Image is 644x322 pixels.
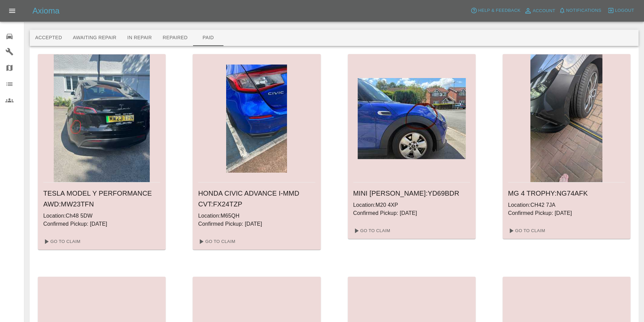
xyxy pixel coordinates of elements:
p: Confirmed Pickup: [DATE] [508,209,625,217]
button: Awaiting Repair [67,30,122,46]
span: Account [533,7,555,15]
button: Paid [193,30,223,46]
a: Go To Claim [41,236,82,247]
button: In Repair [122,30,158,46]
h5: Axioma [32,5,59,16]
button: Repaired [157,30,193,46]
h6: MINI [PERSON_NAME] : YD69BDR [353,188,470,199]
p: Location: Ch48 5DW [43,212,160,220]
p: Confirmed Pickup: [DATE] [43,220,160,228]
span: Help & Feedback [478,7,520,15]
a: Go To Claim [505,225,547,236]
button: Notifications [557,5,603,16]
h6: MG 4 TROPHY : NG74AFK [508,188,625,199]
p: Location: M65QH [198,212,315,220]
button: Help & Feedback [469,5,522,16]
button: Logout [606,5,636,16]
a: Go To Claim [351,225,392,236]
button: Open drawer [4,3,20,19]
span: Logout [615,7,634,15]
span: Notifications [566,7,601,15]
p: Confirmed Pickup: [DATE] [353,209,470,217]
a: Account [522,5,557,16]
button: Accepted [30,30,67,46]
h6: HONDA CIVIC ADVANCE I-MMD CVT : FX24TZP [198,188,315,209]
p: Location: M20 4XP [353,201,470,209]
h6: TESLA MODEL Y PERFORMANCE AWD : MW23TFN [43,188,160,209]
a: Go To Claim [195,236,237,247]
p: Location: CH42 7JA [508,201,625,209]
p: Confirmed Pickup: [DATE] [198,220,315,228]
